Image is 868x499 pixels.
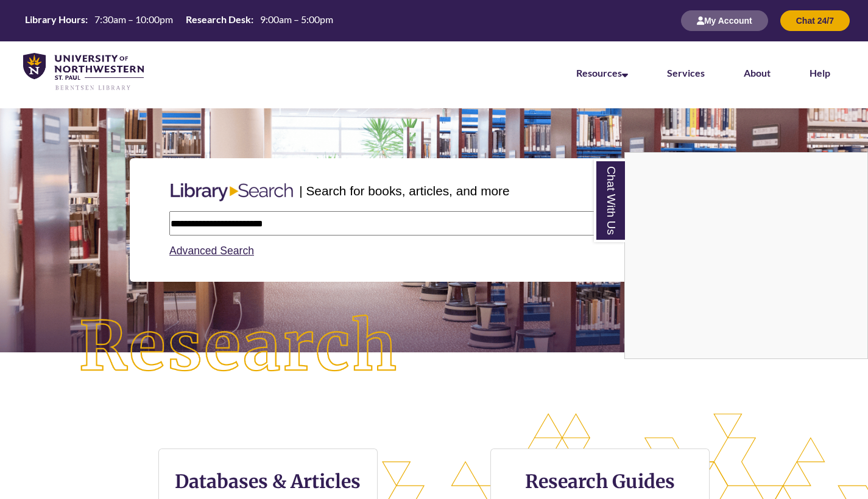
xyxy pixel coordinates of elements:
iframe: Chat Widget [625,153,867,358]
div: Chat With Us [624,152,868,359]
a: About [744,67,771,79]
a: Chat With Us [594,159,625,242]
a: Resources [576,67,628,79]
img: UNWSP Library Logo [23,53,144,91]
a: Help [810,67,830,79]
a: Services [667,67,705,79]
